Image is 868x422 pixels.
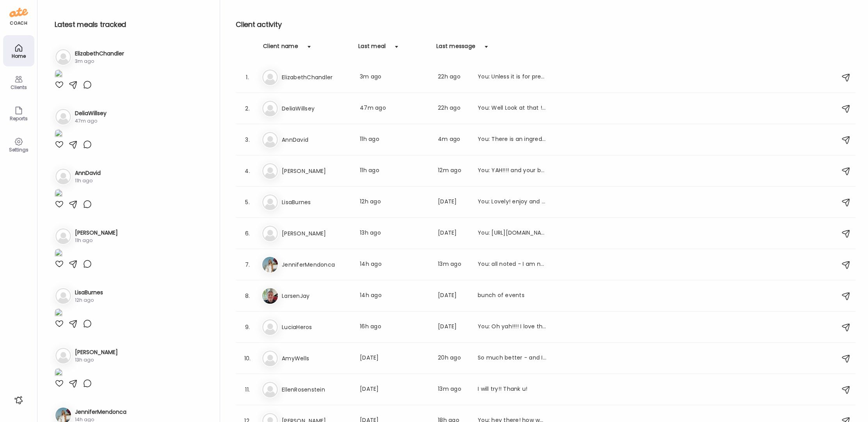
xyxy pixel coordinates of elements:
div: [DATE] [438,322,468,332]
img: images%2FLmewejLqqxYGdaZecVheXEEv6Df2%2FrEPFSdUwp5IomqUmDM1N%2FmtcffpL6iiWbmi2irja4_1080 [55,69,62,80]
div: coach [10,20,27,27]
div: 11h ago [360,135,429,144]
div: You: Unless it is for prework fueling because you are hungry before a workout The smoothies are t... [478,73,546,82]
img: bg-avatar-default.svg [55,109,71,125]
img: bg-avatar-default.svg [262,382,278,397]
div: 1. [243,73,252,82]
div: 3m ago [360,73,429,82]
div: 47m ago [360,104,429,113]
div: 14h ago [360,291,429,301]
div: 11h ago [75,237,118,244]
img: images%2F14YwdST0zVTSBa9Pc02PT7cAhhp2%2FAU9390M7MRlrNY5Zpjax%2FoIbooFtSbmLYCgnujg22_1080 [55,308,62,319]
div: 4. [243,166,252,176]
div: [DATE] [360,354,429,363]
div: Settings [5,147,33,152]
img: images%2FRBBRZGh5RPQEaUY8TkeQxYu8qlB3%2FFSIFOLMa9ZE9D0xRuwhS%2FGTf1ylLtzQJNOZvpihXD_1080 [55,249,62,259]
div: 5. [243,198,252,207]
h3: AnnDavid [75,169,101,177]
div: [DATE] [438,198,468,207]
div: 3. [243,135,252,144]
h3: DeliaWillsey [75,109,107,118]
div: bunch of events [478,291,546,301]
div: Clients [5,85,33,90]
h3: DeliaWillsey [282,104,350,113]
h3: AnnDavid [282,135,350,144]
h2: Client activity [236,19,856,30]
h3: EllenRosenstein [282,385,350,394]
div: Home [5,53,33,59]
div: So much better - and I’m motivated to keep it up! [478,354,546,363]
h3: JenniferMendonca [75,408,126,416]
div: 22h ago [438,104,468,113]
img: bg-avatar-default.svg [55,169,71,184]
div: You: Oh yah!!!! I love them too!! [478,322,546,332]
div: 47m ago [75,118,107,125]
div: Last meal [358,42,386,55]
img: avatars%2FhTWL1UBjihWZBvuxS4CFXhMyrrr1 [262,257,278,272]
div: 2. [243,104,252,113]
h2: Latest meals tracked [55,19,207,30]
div: [DATE] [438,229,468,238]
div: 13m ago [438,260,468,269]
div: 12h ago [75,297,103,304]
h3: [PERSON_NAME] [282,166,350,176]
div: 4m ago [438,135,468,144]
img: avatars%2FpQclOzuQ2uUyIuBETuyLXmhsmXz1 [262,288,278,304]
div: 16h ago [360,322,429,332]
img: bg-avatar-default.svg [55,228,71,244]
h3: ElizabethChandler [75,50,124,58]
img: bg-avatar-default.svg [262,351,278,366]
img: images%2FYGNMP06SgsXgTYXbmUlkWDMCb6A3%2FeZ3y3BmwPrsAtbf1wGRX%2Fn6K6NxU2keOVrCklciuK_1080 [55,189,62,199]
div: 6. [243,229,252,238]
div: 13m ago [438,385,468,394]
h3: [PERSON_NAME] [282,229,350,238]
h3: [PERSON_NAME] [75,348,118,356]
h3: LarsenJay [282,291,350,301]
h3: AmyWells [282,354,350,363]
div: I will try!! Thank u! [478,385,546,394]
h3: LisaBurnes [75,288,103,297]
img: bg-avatar-default.svg [262,194,278,210]
div: 12h ago [360,198,429,207]
div: 7. [243,260,252,269]
div: You: Lovely! enjoy and safe travels. [478,198,546,207]
div: You: Well Look at that ! you lost weight while away! This is a lifestyle that you are working and... [478,104,546,113]
h3: [PERSON_NAME] [75,229,118,237]
img: images%2FiJXXqmAw1DQL2KqiWrzZwmgui713%2FITffm3sgAwFkNJc5kQwQ%2FT5Fe0qnYY3xM6Af2E8bV_1080 [55,368,62,379]
div: You: YAH!!!! and your body is deintiely reacting to the balancing of your blood sugar with the mi... [478,166,546,176]
div: 12m ago [438,166,468,176]
img: bg-avatar-default.svg [262,101,278,116]
img: bg-avatar-default.svg [262,226,278,241]
img: ate [9,6,28,19]
div: You: There is an ingredient in it called EPG which is made from rapeseed, which is a form of cano... [478,135,546,144]
div: 22h ago [438,73,468,82]
div: 11. [243,385,252,394]
div: Reports [5,116,33,121]
div: 10. [243,354,252,363]
div: 8. [243,291,252,301]
img: bg-avatar-default.svg [262,132,278,148]
div: 3m ago [75,58,124,65]
img: bg-avatar-default.svg [262,319,278,335]
div: [DATE] [360,385,429,394]
div: 14h ago [360,260,429,269]
div: You: [URL][DOMAIN_NAME][PERSON_NAME] [478,229,546,238]
img: bg-avatar-default.svg [55,288,71,304]
div: 11h ago [75,177,101,184]
h3: LuciaHeros [282,322,350,332]
img: images%2FGHdhXm9jJtNQdLs9r9pbhWu10OF2%2F8rvbF1l8Cz1DZf4r9B0c%2F8OAYgVXjt7FXFHGN4y33_1080 [55,129,62,140]
div: Last message [436,42,475,55]
img: bg-avatar-default.svg [262,163,278,179]
div: You: all noted - I am not sure what the other green stuff is so while you are waiting, please hav... [478,260,546,269]
div: 13h ago [360,229,429,238]
div: [DATE] [438,291,468,301]
h3: JenniferMendonca [282,260,350,269]
h3: LisaBurnes [282,198,350,207]
img: bg-avatar-default.svg [55,348,71,363]
h3: ElizabethChandler [282,73,350,82]
div: 20h ago [438,354,468,363]
div: 13h ago [75,356,118,363]
div: 9. [243,322,252,332]
div: 11h ago [360,166,429,176]
img: bg-avatar-default.svg [55,49,71,65]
